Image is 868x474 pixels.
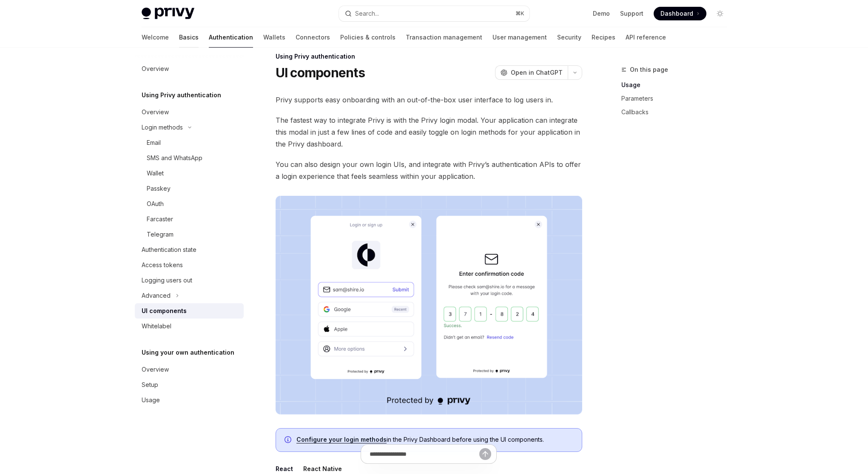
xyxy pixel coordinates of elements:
[406,27,482,48] a: Transaction management
[135,181,244,196] a: Passkey
[263,27,285,48] a: Wallets
[135,150,244,166] a: SMS and WhatsApp
[147,138,161,148] div: Email
[135,120,244,135] button: Login methods
[142,260,183,270] div: Access tokens
[142,275,192,285] div: Logging users out
[142,27,169,48] a: Welcome
[515,10,524,17] span: ⌘ K
[355,8,379,19] div: Search...
[147,183,171,194] div: Passkey
[147,199,164,209] div: OAuth
[630,65,668,75] span: On this page
[147,214,173,224] div: Farcaster
[135,196,244,212] a: OAuth
[626,27,666,48] a: API reference
[135,362,244,377] a: Overview
[135,288,244,303] button: Advanced
[492,27,547,48] a: User management
[479,448,491,460] button: Send message
[621,78,734,92] a: Usage
[135,273,244,288] a: Logging users out
[142,380,158,390] div: Setup
[592,27,615,48] a: Recipes
[135,257,244,273] a: Access tokens
[621,92,734,105] a: Parameters
[296,436,387,443] a: Configure your login methods
[135,135,244,150] a: Email
[142,107,169,117] div: Overview
[142,122,183,133] div: Login methods
[142,306,187,316] div: UI components
[135,61,244,76] a: Overview
[142,291,171,301] div: Advanced
[621,105,734,119] a: Callbacks
[142,364,169,375] div: Overview
[713,7,727,20] button: Toggle dark mode
[276,65,365,80] h1: UI components
[179,27,199,48] a: Basics
[147,168,164,178] div: Wallet
[370,445,479,463] input: Ask a question...
[142,395,160,405] div: Usage
[276,94,582,106] span: Privy supports easy onboarding with an out-of-the-box user interface to log users in.
[276,114,582,150] span: The fastest way to integrate Privy is with the Privy login modal. Your application can integrate ...
[147,153,202,163] div: SMS and WhatsApp
[142,321,171,331] div: Whitelabel
[142,245,196,255] div: Authentication state
[142,8,194,20] img: light logo
[593,9,610,18] a: Demo
[142,347,234,358] h5: Using your own authentication
[276,196,582,415] img: images/Onboard.png
[135,104,244,120] a: Overview
[135,166,244,181] a: Wallet
[135,319,244,334] a: Whitelabel
[142,64,169,74] div: Overview
[276,52,582,61] div: Using Privy authentication
[495,65,568,80] button: Open in ChatGPT
[654,7,706,20] a: Dashboard
[557,27,581,48] a: Security
[135,212,244,227] a: Farcaster
[339,6,529,21] button: Search...⌘K
[142,90,221,100] h5: Using Privy authentication
[135,227,244,242] a: Telegram
[276,158,582,182] span: You can also design your own login UIs, and integrate with Privy’s authentication APIs to offer a...
[135,242,244,257] a: Authentication state
[209,27,253,48] a: Authentication
[296,27,330,48] a: Connectors
[135,303,244,319] a: UI components
[135,377,244,392] a: Setup
[147,229,174,240] div: Telegram
[285,436,293,445] svg: Info
[511,68,563,77] span: Open in ChatGPT
[135,392,244,408] a: Usage
[660,9,693,18] span: Dashboard
[340,27,396,48] a: Policies & controls
[296,435,573,444] span: in the Privy Dashboard before using the UI components.
[620,9,643,18] a: Support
